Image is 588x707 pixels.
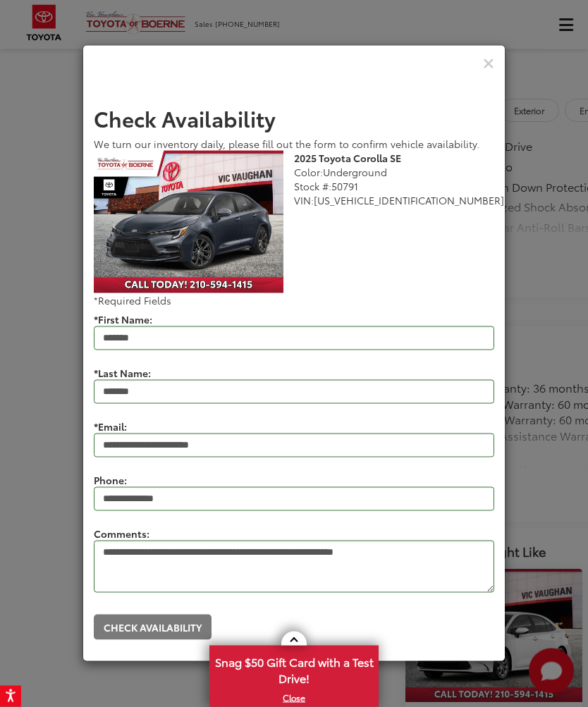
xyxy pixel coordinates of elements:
span: VIN: [294,193,314,207]
b: 2025 Toyota Corolla SE [294,151,401,165]
button: Check Availability [94,615,212,640]
div: We turn our inventory daily, please fill out the form to confirm vehicle availability. [94,137,494,151]
label: Phone: [83,468,137,487]
span: *Required Fields [94,293,171,307]
label: *Email: [83,414,137,434]
span: Color: [294,165,323,179]
h2: Check Availability [94,106,494,130]
span: Stock #: [294,179,331,193]
button: Close [483,55,494,71]
label: *Last Name: [83,361,161,380]
label: *First Name: [83,307,163,326]
img: 2025 Toyota Corolla SE [94,151,283,293]
span: 50791 [331,179,358,193]
span: [US_VEHICLE_IDENTIFICATION_NUMBER] [314,193,504,207]
label: Comments: [83,522,160,541]
span: Underground [323,165,387,179]
span: Snag $50 Gift Card with a Test Drive! [211,647,377,690]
